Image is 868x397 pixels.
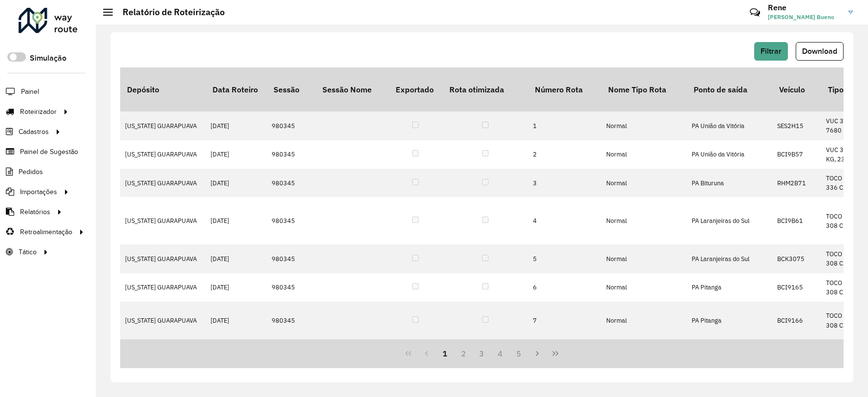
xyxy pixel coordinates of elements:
[772,111,821,140] td: SES2H15
[20,147,78,157] span: Painel de Sugestão
[120,273,206,302] td: [US_STATE] GUARAPUAVA
[528,111,601,140] td: 1
[601,273,687,302] td: Normal
[744,2,765,23] a: Contato Rápido
[120,197,206,244] td: [US_STATE] GUARAPUAVA
[454,344,473,363] button: 2
[528,244,601,273] td: 5
[768,3,841,12] h3: Rene
[267,169,316,197] td: 980345
[113,7,225,18] h2: Relatório de Roteirização
[772,197,821,244] td: BCI9B61
[316,67,389,111] th: Sessão Nome
[687,302,772,340] td: PA Pitanga
[206,302,267,340] td: [DATE]
[120,67,206,111] th: Depósito
[687,169,772,197] td: PA Bituruna
[206,140,267,169] td: [DATE]
[772,140,821,169] td: BCI9B57
[267,197,316,244] td: 980345
[206,197,267,244] td: [DATE]
[528,344,547,363] button: Next Page
[443,67,528,111] th: Rota otimizada
[120,302,206,340] td: [US_STATE] GUARAPUAVA
[687,111,772,140] td: PA União da Vitória
[687,67,772,111] th: Ponto de saída
[546,344,565,363] button: Last Page
[206,111,267,140] td: [DATE]
[206,67,267,111] th: Data Roteiro
[206,273,267,302] td: [DATE]
[687,273,772,302] td: PA Pitanga
[687,244,772,273] td: PA Laranjeiras do Sul
[509,344,528,363] button: 5
[19,247,37,257] span: Tático
[436,344,454,363] button: 1
[120,169,206,197] td: [US_STATE] GUARAPUAVA
[19,167,43,177] span: Pedidos
[687,140,772,169] td: PA União da Vitória
[21,87,39,97] span: Painel
[601,111,687,140] td: Normal
[601,140,687,169] td: Normal
[20,187,57,197] span: Importações
[528,169,601,197] td: 3
[267,111,316,140] td: 980345
[20,227,72,237] span: Retroalimentação
[601,197,687,244] td: Normal
[120,140,206,169] td: [US_STATE] GUARAPUAVA
[772,273,821,302] td: BCI9165
[389,67,443,111] th: Exportado
[687,197,772,244] td: PA Laranjeiras do Sul
[761,47,782,55] span: Filtrar
[267,140,316,169] td: 980345
[528,140,601,169] td: 2
[206,169,267,197] td: [DATE]
[120,244,206,273] td: [US_STATE] GUARAPUAVA
[267,273,316,302] td: 980345
[267,244,316,273] td: 980345
[802,47,837,55] span: Download
[491,344,509,363] button: 4
[601,302,687,340] td: Normal
[20,107,57,117] span: Roteirizador
[528,67,601,111] th: Número Rota
[20,207,50,217] span: Relatórios
[601,67,687,111] th: Nome Tipo Rota
[120,111,206,140] td: [US_STATE] GUARAPUAVA
[30,52,66,64] label: Simulação
[528,302,601,340] td: 7
[267,302,316,340] td: 980345
[772,302,821,340] td: BCI9166
[601,169,687,197] td: Normal
[754,42,788,61] button: Filtrar
[772,67,821,111] th: Veículo
[601,244,687,273] td: Normal
[267,67,316,111] th: Sessão
[796,42,844,61] button: Download
[772,244,821,273] td: BCK3075
[528,273,601,302] td: 6
[772,169,821,197] td: RHM2B71
[206,244,267,273] td: [DATE]
[768,13,841,22] span: [PERSON_NAME] Bueno
[473,344,491,363] button: 3
[19,127,49,137] span: Cadastros
[528,197,601,244] td: 4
